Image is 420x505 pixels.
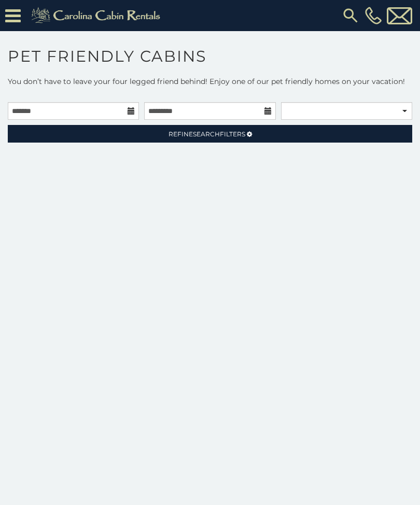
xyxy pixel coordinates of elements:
span: Refine Filters [169,130,245,138]
img: Khaki-logo.png [26,5,169,26]
span: Search [193,130,220,138]
a: RefineSearchFilters [8,125,412,143]
a: [PHONE_NUMBER] [362,7,384,24]
img: search-regular.svg [341,6,360,25]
